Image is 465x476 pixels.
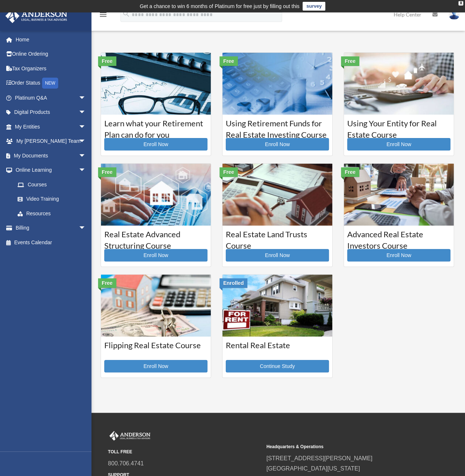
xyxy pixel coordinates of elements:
a: 800.706.4741 [108,460,144,466]
div: Free [341,56,359,66]
i: menu [99,10,108,19]
a: My Entitiesarrow_drop_down [5,119,97,134]
a: Courses [10,177,93,192]
a: survey [303,2,325,11]
a: Platinum Q&Aarrow_drop_down [5,90,97,105]
h3: Rental Real Estate [226,340,329,358]
h3: Advanced Real Estate Investors Course [347,229,450,247]
span: arrow_drop_down [79,119,93,134]
h3: Flipping Real Estate Course [104,340,207,358]
a: Enroll Now [104,138,207,150]
span: arrow_drop_down [79,221,93,236]
small: TOLL FREE [108,448,261,456]
div: close [458,1,463,5]
div: Free [220,56,238,66]
a: Resources [10,206,97,221]
span: arrow_drop_down [79,105,93,120]
span: arrow_drop_down [79,163,93,178]
h3: Using Retirement Funds for Real Estate Investing Course [226,118,329,136]
span: arrow_drop_down [79,90,93,105]
i: search [122,10,130,18]
a: Billingarrow_drop_down [5,221,97,235]
a: Continue Study [226,360,329,372]
a: Enroll Now [104,249,207,261]
a: Order StatusNEW [5,76,97,91]
img: Anderson Advisors Platinum Portal [108,431,152,440]
a: Enroll Now [347,138,450,150]
span: arrow_drop_down [79,134,93,149]
div: Free [98,278,116,288]
div: Free [341,167,359,177]
div: Free [98,167,116,177]
a: Video Training [10,192,97,207]
a: Tax Organizers [5,61,97,76]
h3: Learn what your Retirement Plan can do for you [104,118,207,136]
small: Headquarters & Operations [266,443,420,451]
a: Digital Productsarrow_drop_down [5,105,97,120]
a: Online Learningarrow_drop_down [5,163,97,178]
div: Free [220,167,238,177]
a: menu [99,13,108,19]
div: NEW [42,78,58,89]
h3: Using Your Entity for Real Estate Course [347,118,450,136]
h3: Real Estate Land Trusts Course [226,229,329,247]
a: Enroll Now [347,249,450,261]
a: My Documentsarrow_drop_down [5,148,97,163]
a: Events Calendar [5,235,97,250]
a: [GEOGRAPHIC_DATA][US_STATE] [266,465,360,472]
a: [STREET_ADDRESS][PERSON_NAME] [266,455,372,461]
a: Enroll Now [226,249,329,261]
div: Get a chance to win 6 months of Platinum for free just by filling out this [140,2,300,11]
div: Free [98,56,116,66]
div: Enrolled [220,278,247,288]
a: Home [5,32,97,47]
h3: Real Estate Advanced Structuring Course [104,229,207,247]
img: User Pic [449,9,460,20]
a: My [PERSON_NAME] Teamarrow_drop_down [5,134,97,149]
span: arrow_drop_down [79,148,93,163]
a: Enroll Now [226,138,329,150]
a: Online Ordering [5,47,97,62]
a: Enroll Now [104,360,207,372]
img: Anderson Advisors Platinum Portal [3,9,70,23]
